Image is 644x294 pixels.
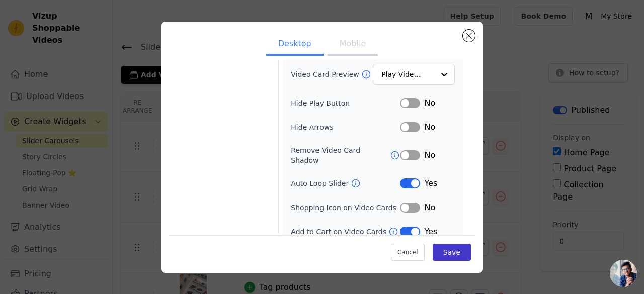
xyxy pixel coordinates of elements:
span: No [424,202,435,214]
span: No [424,149,435,161]
button: Desktop [266,34,324,56]
button: Mobile [328,34,378,56]
label: Hide Arrows [291,122,400,132]
span: No [424,97,435,109]
button: Cancel [391,244,425,261]
button: Close modal [463,30,475,42]
div: Open chat [610,260,637,287]
label: Video Card Preview [291,69,361,79]
button: Save [433,244,471,261]
label: Shopping Icon on Video Cards [291,203,400,213]
label: Hide Play Button [291,98,400,108]
span: Yes [424,177,437,189]
label: Remove Video Card Shadow [291,145,390,165]
label: Auto Loop Slider [291,178,351,188]
span: Yes [424,226,437,238]
span: No [424,121,435,133]
label: Add to Cart on Video Cards [291,227,388,237]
